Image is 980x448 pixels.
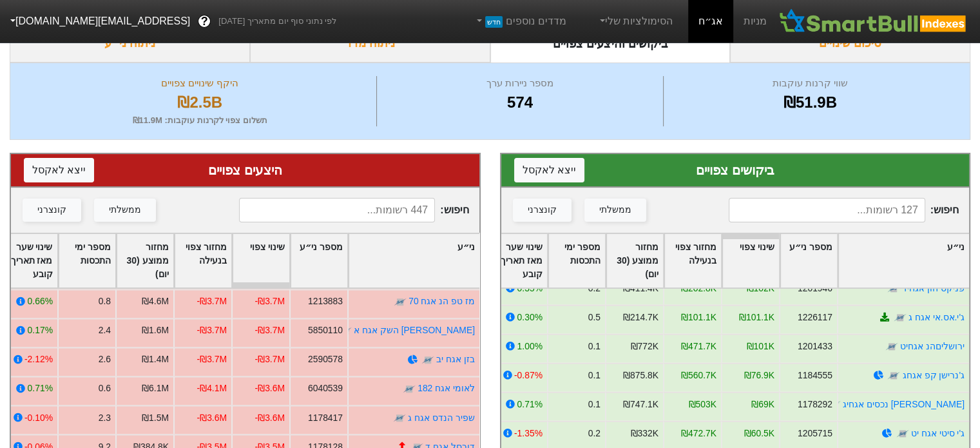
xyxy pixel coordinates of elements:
[729,198,959,222] span: חיפוש :
[744,427,774,440] div: ₪60.5K
[94,199,156,222] button: ממשלתי
[291,234,347,287] div: Toggle SortBy
[402,382,415,395] img: tase link
[623,369,658,382] div: ₪875.8K
[843,399,965,409] a: [PERSON_NAME] נכסים אגחיג
[338,324,351,337] img: tase link
[681,427,716,440] div: ₪472.7K
[421,353,434,366] img: tase link
[255,411,285,424] div: -₪3.6M
[201,13,208,30] span: ?
[777,8,970,34] img: SmartBull
[631,427,658,440] div: ₪332K
[747,340,774,353] div: ₪101K
[798,369,832,382] div: 1184555
[588,398,600,411] div: 0.1
[142,382,169,395] div: ₪6.1M
[24,353,52,366] div: -2.12%
[307,295,342,308] div: 1213883
[98,353,110,366] div: 2.6
[26,114,373,127] div: תשלום צפוי לקרנות עוקבות : ₪11.9M
[664,234,721,287] div: Toggle SortBy
[592,8,678,34] a: הסימולציות שלי
[354,325,475,335] a: [PERSON_NAME] השק אגח א
[10,24,250,63] div: ניתוח ני״ע
[197,382,227,395] div: -₪4.1M
[197,324,227,337] div: -₪3.7M
[588,369,600,382] div: 0.1
[26,76,373,91] div: היקף שינויים צפויים
[255,353,285,366] div: -₪3.7M
[798,398,832,411] div: 1178292
[517,340,543,353] div: 1.00%
[681,369,716,382] div: ₪560.7K
[514,427,543,440] div: -1.35%
[894,311,907,324] img: tase link
[393,411,406,424] img: tase link
[408,296,475,306] a: מז טפ הנ אגח 70
[780,234,837,287] div: Toggle SortBy
[902,283,965,293] a: פניקס הון אגחיד
[27,382,52,395] div: 0.71%
[27,324,52,337] div: 0.17%
[197,295,227,308] div: -₪3.7M
[142,411,169,424] div: ₪1.5M
[250,24,490,63] div: ניתוח מדד
[517,311,543,324] div: 0.30%
[900,341,965,351] a: ירושליםהנ אגחיט
[908,312,965,322] a: ג'י.אס.אי אגח ג
[517,282,543,295] div: 0.35%
[588,282,600,295] div: 0.2
[23,199,81,222] button: קונצרני
[233,234,289,287] div: Toggle SortBy
[436,354,475,364] a: בזן אגח יב
[24,161,466,180] div: היצעים צפויים
[739,311,774,324] div: ₪101.1K
[117,234,173,287] div: Toggle SortBy
[514,161,957,180] div: ביקושים צפויים
[59,234,115,287] div: Toggle SortBy
[218,15,336,28] span: לפי נתוני סוף יום מתאריך [DATE]
[142,324,169,337] div: ₪1.6M
[513,199,572,222] button: קונצרני
[514,369,543,382] div: -0.87%
[380,91,659,114] div: 574
[255,324,285,337] div: -₪3.7M
[24,158,94,182] button: ייצא לאקסל
[903,370,965,380] a: ג'נרישן קפ אגחג
[730,24,970,63] div: סיכום שינויים
[255,295,285,308] div: -₪3.7M
[631,340,658,353] div: ₪772K
[307,411,342,424] div: 1178417
[239,198,435,222] input: 447 רשומות...
[722,234,779,287] div: Toggle SortBy
[599,203,631,217] div: ממשלתי
[408,412,475,422] a: שפיר הנדס אגח ג
[98,324,110,337] div: 2.4
[623,311,658,324] div: ₪214.7K
[896,427,909,440] img: tase link
[798,340,832,353] div: 1201433
[98,411,110,424] div: 2.3
[548,234,605,287] div: Toggle SortBy
[393,295,406,308] img: tase link
[744,369,774,382] div: ₪76.9K
[485,16,503,28] span: חדש
[24,411,52,424] div: -0.10%
[469,8,572,34] a: מדדים נוספיםחדש
[418,383,475,393] a: לאומי אגח 182
[1,234,57,287] div: Toggle SortBy
[142,353,169,366] div: ₪1.4M
[349,234,479,287] div: Toggle SortBy
[142,295,169,308] div: ₪4.6M
[26,91,373,114] div: ₪2.5B
[528,203,557,217] div: קונצרני
[798,282,832,295] div: 1201946
[307,382,342,395] div: 6040539
[681,340,716,353] div: ₪471.7K
[885,340,898,353] img: tase link
[681,311,716,324] div: ₪101.1K
[667,91,954,114] div: ₪51.9B
[751,398,774,411] div: ₪69K
[623,282,658,295] div: ₪411.4K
